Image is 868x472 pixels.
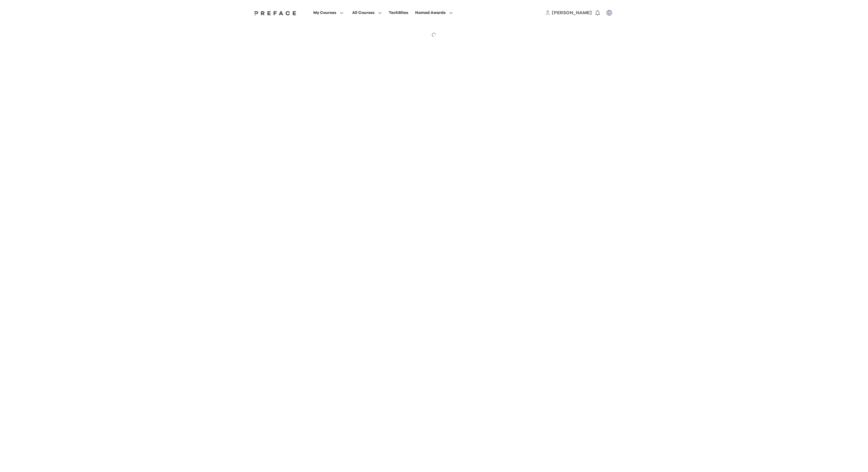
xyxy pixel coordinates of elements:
[552,9,592,16] a: [PERSON_NAME]
[350,9,384,17] button: All Courses
[552,10,592,15] span: [PERSON_NAME]
[415,9,446,16] span: Nomad Awards
[352,9,375,16] span: All Courses
[312,9,345,17] button: My Courses
[253,11,298,15] img: Preface Logo
[313,9,336,16] span: My Courses
[389,9,408,16] div: TechBites
[413,9,455,17] button: Nomad Awards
